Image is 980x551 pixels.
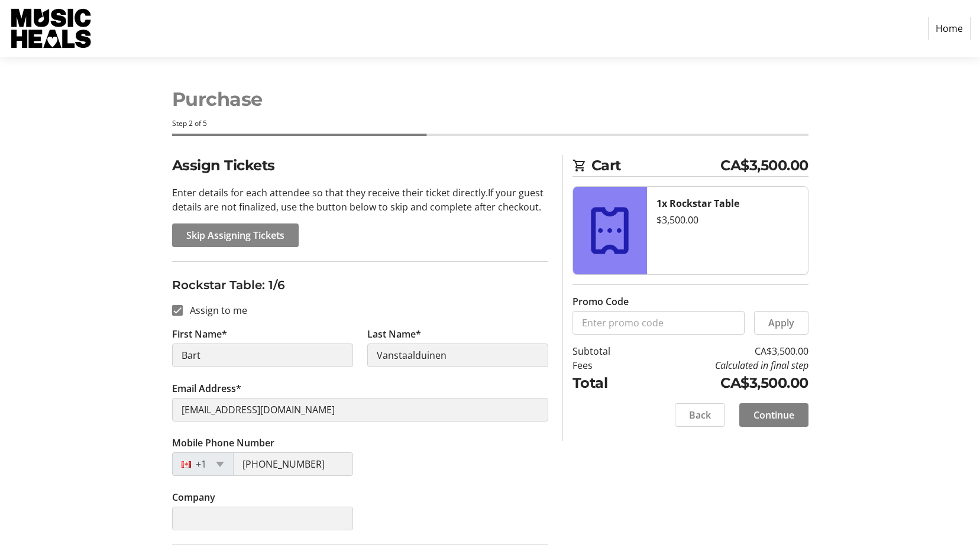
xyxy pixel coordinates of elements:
h1: Purchase [172,85,808,114]
div: $3,500.00 [656,213,798,227]
img: Music Heals Charitable Foundation's Logo [9,5,93,52]
td: CA$3,500.00 [641,372,808,394]
span: Cart [591,155,721,176]
h2: Assign Tickets [172,155,548,176]
input: (506) 234-5678 [233,452,353,476]
h3: Rockstar Table: 1/6 [172,276,548,294]
span: Back [689,408,711,422]
td: Subtotal [573,344,641,358]
span: CA$3,500.00 [720,155,808,176]
td: Calculated in final step [641,358,808,372]
span: Apply [768,316,794,330]
td: Total [573,372,641,394]
label: Last Name* [367,327,421,341]
a: Home [928,17,971,40]
input: Enter promo code [573,311,745,335]
span: Skip Assigning Tickets [186,228,284,242]
button: Back [675,403,725,427]
span: Continue [753,408,794,422]
button: Apply [754,311,808,335]
label: Assign to me [183,303,247,317]
label: First Name* [172,327,227,341]
label: Promo Code [573,294,629,309]
label: Company [172,490,215,504]
button: Continue [739,403,808,427]
button: Skip Assigning Tickets [172,223,299,247]
td: CA$3,500.00 [641,344,808,358]
label: Email Address* [172,381,241,396]
p: Enter details for each attendee so that they receive their ticket directly. If your guest details... [172,186,548,214]
td: Fees [573,358,641,372]
div: Step 2 of 5 [172,118,808,129]
label: Mobile Phone Number [172,436,274,450]
strong: 1x Rockstar Table [656,197,739,210]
